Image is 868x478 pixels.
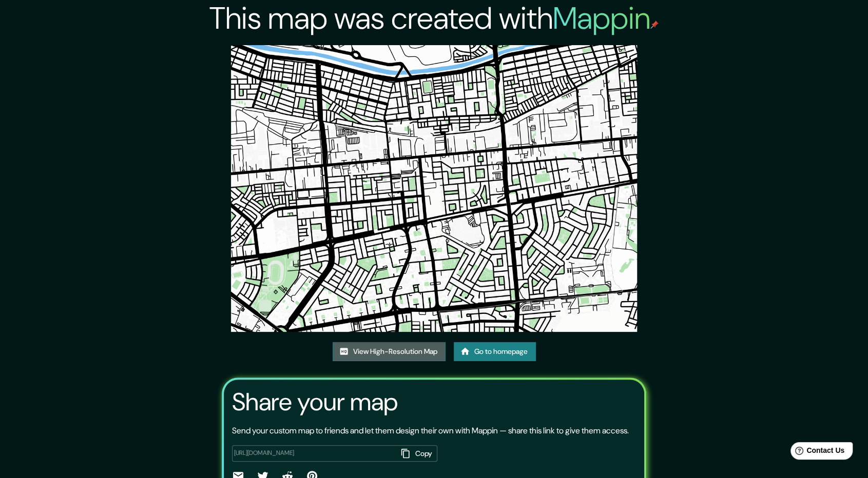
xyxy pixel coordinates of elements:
p: Send your custom map to friends and let them design their own with Mappin — share this link to gi... [232,425,629,437]
h3: Share your map [232,388,398,416]
a: View High-Resolution Map [333,342,446,361]
button: Copy [397,445,437,462]
a: Go to homepage [454,342,536,361]
img: mappin-pin [650,21,659,29]
img: created-map [231,45,637,332]
iframe: Help widget launcher [777,438,857,467]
